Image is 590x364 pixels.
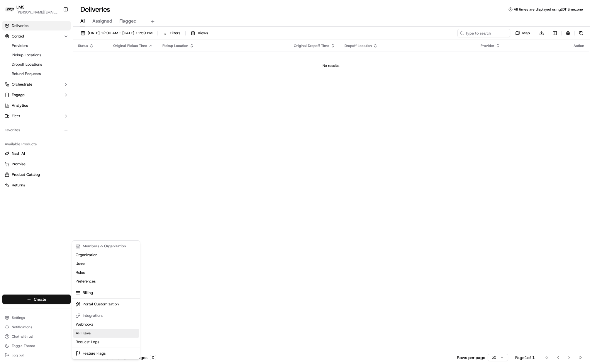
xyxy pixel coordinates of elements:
[6,56,16,67] img: 1736555255976-a54dd68f-1ca7-489b-9aae-adbdc363a1c4
[20,62,74,67] div: We're available if you need us!
[73,320,139,329] a: Webhooks
[50,86,54,90] div: 💻
[73,242,139,251] div: Members & Organization
[12,85,45,91] span: Knowledge Base
[73,349,139,358] a: Feature Flags
[73,329,139,338] a: API Keys
[41,99,71,104] a: Powered byPylon
[73,288,139,297] a: Billing
[6,23,107,33] p: Welcome 👋
[73,277,139,286] a: Preferences
[55,85,94,91] span: API Documentation
[58,99,71,104] span: Pylon
[73,338,139,346] a: Request Logs
[4,83,47,93] a: 📗Knowledge Base
[73,300,139,309] a: Portal Customization
[20,56,96,62] div: Start new chat
[73,251,139,259] a: Organization
[100,58,107,65] button: Start new chat
[6,6,18,18] img: Nash
[73,311,139,320] div: Integrations
[73,259,139,268] a: Users
[6,86,11,90] div: 📗
[73,268,139,277] a: Roles
[15,38,106,44] input: Got a question? Start typing here...
[47,83,96,93] a: 💻API Documentation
